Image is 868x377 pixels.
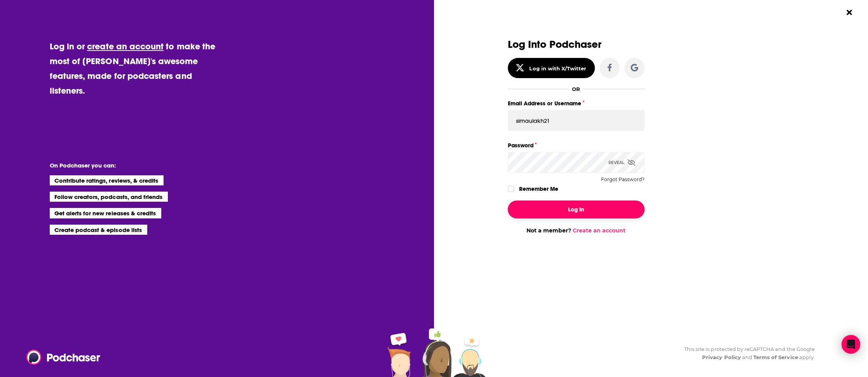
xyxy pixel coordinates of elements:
li: On Podchaser you can: [50,162,205,169]
div: Open Intercom Messenger [842,335,860,354]
div: Not a member? [508,227,645,234]
button: Forgot Password? [601,177,645,182]
li: Get alerts for new releases & credits [50,208,161,218]
a: create an account [87,41,164,52]
div: Log in with X/Twitter [529,65,586,72]
div: This site is protected by reCAPTCHA and the Google and apply. [678,345,815,361]
div: Reveal [608,152,635,173]
a: Podchaser - Follow, Share and Rate Podcasts [26,350,95,365]
li: Create podcast & episode lists [50,225,147,235]
button: Log in with X/Twitter [508,58,595,78]
div: OR [572,86,580,92]
a: Privacy Policy [702,354,741,360]
label: Password [508,140,645,150]
li: Follow creators, podcasts, and friends [50,192,168,202]
img: Podchaser - Follow, Share and Rate Podcasts [26,350,101,365]
a: Terms of Service [753,354,798,360]
button: Close Button [842,5,857,20]
label: Email Address or Username [508,98,645,108]
h3: Log Into Podchaser [508,39,645,50]
li: Contribute ratings, reviews, & credits [50,175,164,185]
input: Email Address or Username [508,110,645,131]
button: Log In [508,201,645,218]
label: Remember Me [519,184,558,194]
a: Create an account [573,227,626,234]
